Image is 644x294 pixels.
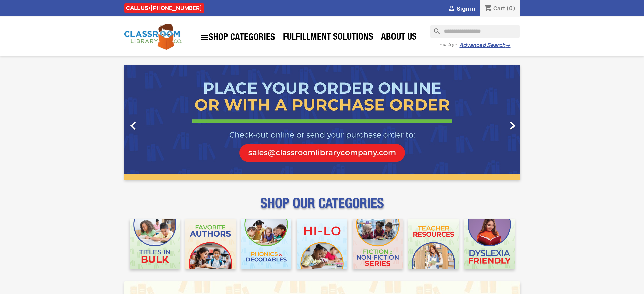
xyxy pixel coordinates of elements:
img: CLC_Fiction_Nonfiction_Mobile.jpg [353,219,403,269]
span: Cart [493,5,505,12]
span: - or try - [439,41,459,48]
ul: Carousel container [124,65,520,180]
img: CLC_Teacher_Resources_Mobile.jpg [408,219,459,269]
img: CLC_Favorite_Authors_Mobile.jpg [185,219,236,269]
img: CLC_Phonics_And_Decodables_Mobile.jpg [241,219,291,269]
a: About Us [378,31,420,45]
i:  [125,117,142,134]
span: (0) [506,5,516,12]
img: CLC_Dyslexia_Mobile.jpg [464,219,515,269]
span: → [505,42,510,49]
a:  Sign in [448,5,475,13]
img: CLC_Bulk_Mobile.jpg [130,219,180,269]
p: SHOP OUR CATEGORIES [124,201,520,214]
a: Next [460,65,520,180]
a: Previous [124,65,184,180]
i:  [200,33,209,42]
i:  [448,5,456,13]
input: Search [430,25,520,38]
span: Sign in [457,5,475,13]
a: Fulfillment Solutions [280,31,377,45]
a: Advanced Search→ [459,42,510,49]
i: shopping_cart [484,5,492,13]
a: SHOP CATEGORIES [197,30,279,45]
img: CLC_HiLo_Mobile.jpg [297,219,347,269]
a: [PHONE_NUMBER] [150,4,202,12]
i: search [430,25,438,33]
i:  [504,117,521,134]
img: Classroom Library Company [124,24,182,50]
div: CALL US: [124,3,204,13]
